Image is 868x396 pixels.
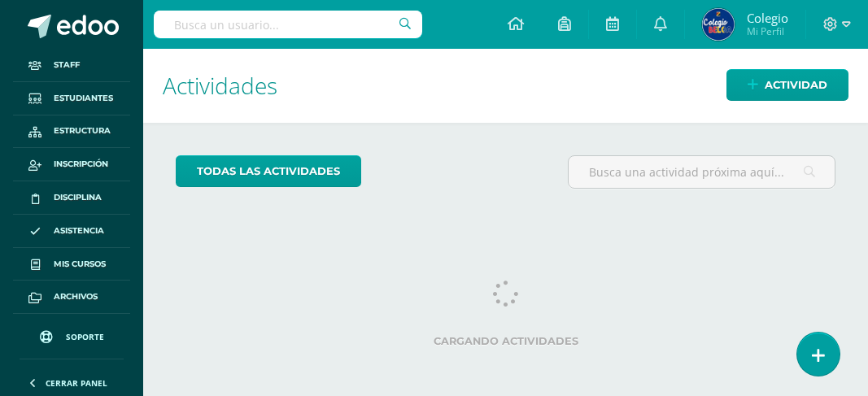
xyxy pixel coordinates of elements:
[54,92,113,105] span: Estudiantes
[176,335,835,347] label: Cargando actividades
[13,49,130,82] a: Staff
[46,377,107,389] span: Cerrar panel
[176,155,361,187] a: todas las Actividades
[154,11,422,38] input: Busca un usuario...
[13,281,130,314] a: Archivos
[54,191,102,204] span: Disciplina
[747,10,788,26] span: Colegio
[54,59,80,72] span: Staff
[54,224,104,237] span: Asistencia
[765,70,827,100] span: Actividad
[702,8,735,41] img: c600e396c05fc968532ff46e374ede2f.png
[54,290,98,303] span: Archivos
[13,181,130,215] a: Disciplina
[13,248,130,281] a: Mis cursos
[747,24,788,38] span: Mi Perfil
[726,69,848,101] a: Actividad
[66,331,104,342] span: Soporte
[20,315,124,355] a: Soporte
[54,158,108,171] span: Inscripción
[569,156,835,188] input: Busca una actividad próxima aquí...
[13,148,130,181] a: Inscripción
[163,49,848,123] h1: Actividades
[54,124,111,137] span: Estructura
[54,258,106,271] span: Mis cursos
[13,215,130,248] a: Asistencia
[13,115,130,149] a: Estructura
[13,82,130,115] a: Estudiantes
